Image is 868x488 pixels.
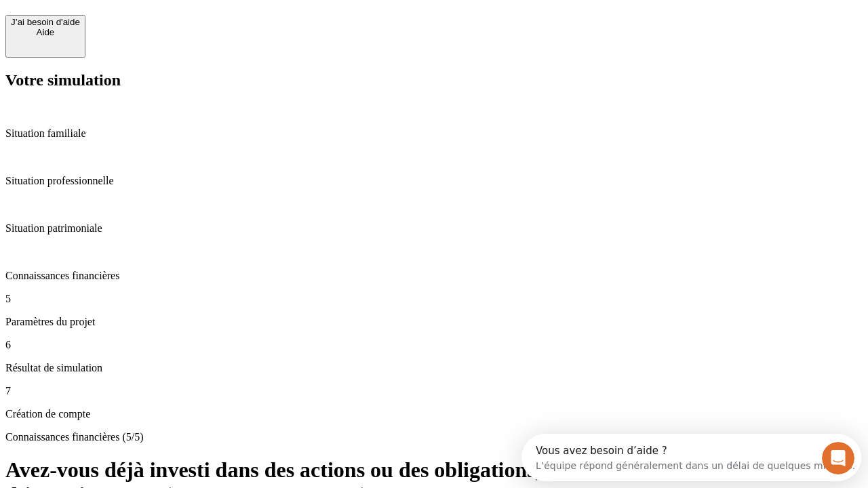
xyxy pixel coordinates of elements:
[5,362,863,374] p: Résultat de simulation
[5,431,863,443] p: Connaissances financières (5/5)
[11,27,80,37] div: Aide
[11,17,80,27] div: J’ai besoin d'aide
[521,434,861,481] iframe: Intercom live chat discovery launcher
[14,22,334,37] div: L’équipe répond généralement dans un délai de quelques minutes.
[822,442,854,474] iframe: Intercom live chat
[5,385,863,397] p: 7
[5,222,863,235] p: Situation patrimoniale
[5,339,863,351] p: 6
[5,127,863,140] p: Situation familiale
[5,316,863,328] p: Paramètres du projet
[5,270,863,282] p: Connaissances financières
[5,293,863,305] p: 5
[5,175,863,187] p: Situation professionnelle
[5,408,863,420] p: Création de compte
[5,71,863,89] h2: Votre simulation
[5,15,85,58] button: J’ai besoin d'aideAide
[14,12,334,22] div: Vous avez besoin d’aide ?
[5,5,374,43] div: Ouvrir le Messenger Intercom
